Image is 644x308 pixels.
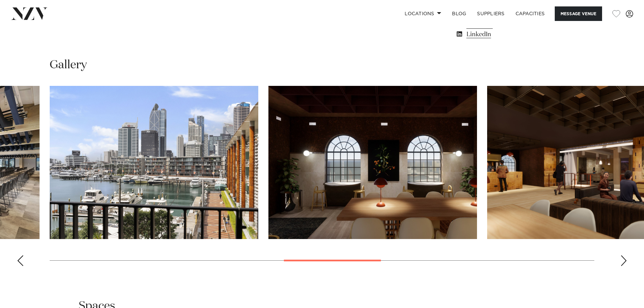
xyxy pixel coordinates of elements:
[50,57,87,73] h2: Gallery
[50,86,258,239] swiper-slide: 7 / 14
[268,86,477,239] swiper-slide: 8 / 14
[472,6,510,21] a: SUPPLIERS
[399,6,447,21] a: Locations
[510,6,550,21] a: Capacities
[447,6,472,21] a: BLOG
[455,30,566,39] a: LinkedIn
[11,7,48,20] img: nzv-logo.png
[555,6,602,21] button: Message Venue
